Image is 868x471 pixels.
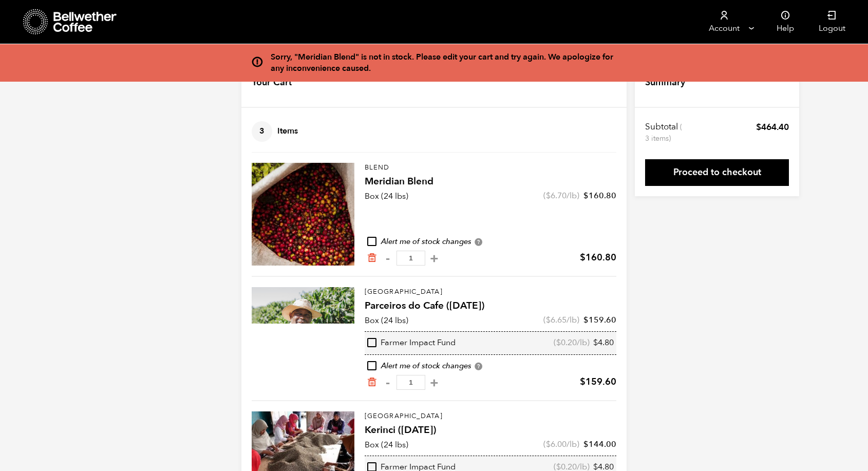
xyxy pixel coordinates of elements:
a: Remove from cart [367,377,377,388]
span: ( /lb) [543,190,579,201]
span: ( /lb) [543,439,579,450]
div: Alert me of stock changes [365,236,616,248]
p: [GEOGRAPHIC_DATA] [365,287,616,297]
bdi: 160.80 [583,190,616,201]
h4: Summary [645,76,685,89]
p: Box (24 lbs) [365,190,408,202]
h4: Items [252,121,298,142]
th: Subtotal [645,121,684,144]
bdi: 6.00 [546,439,567,450]
a: Remove from cart [367,253,377,263]
button: - [381,378,394,388]
span: $ [583,190,589,201]
span: $ [583,314,589,326]
a: Proceed to checkout [645,159,789,186]
span: $ [583,439,589,450]
p: Box (24 lbs) [365,314,408,327]
span: $ [556,337,561,348]
button: + [428,378,441,388]
bdi: 160.80 [580,251,616,264]
p: [GEOGRAPHIC_DATA] [365,411,616,422]
div: Alert me of stock changes [365,361,616,372]
span: ( /lb) [543,314,579,326]
input: Qty [397,375,425,390]
span: $ [593,337,598,348]
bdi: 144.00 [583,439,616,450]
span: $ [546,439,551,450]
span: ( /lb) [554,337,590,349]
h4: Your Cart [252,76,292,89]
bdi: 464.40 [756,121,789,133]
span: $ [546,190,551,201]
h4: Parceiros do Cafe ([DATE]) [365,299,616,313]
bdi: 159.60 [583,314,616,326]
p: Box (24 lbs) [365,439,408,451]
span: $ [580,375,586,388]
div: Farmer Impact Fund [367,337,456,349]
button: - [381,253,394,263]
button: + [428,253,441,263]
bdi: 6.70 [546,190,567,201]
span: $ [756,121,761,133]
bdi: 159.60 [580,375,616,388]
span: $ [580,251,586,264]
div: Sorry, "Meridian Blend" is not in stock. Please edit your cart and try again. We apologize for an... [271,52,627,74]
bdi: 4.80 [593,337,614,348]
bdi: 6.65 [546,314,567,326]
input: Qty [397,251,425,266]
p: Blend [365,163,616,173]
span: $ [546,314,551,326]
bdi: 0.20 [556,337,577,348]
h4: Meridian Blend [365,175,616,189]
span: 3 [252,121,272,142]
h4: Kerinci ([DATE]) [365,423,616,438]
